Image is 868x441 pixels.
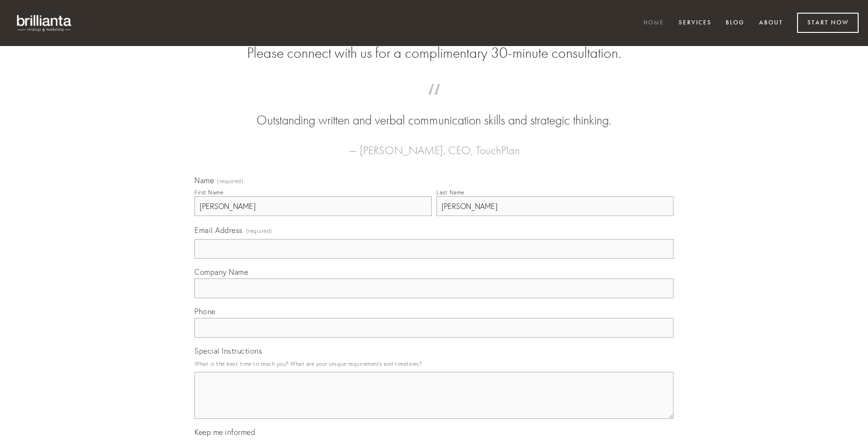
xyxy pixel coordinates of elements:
[753,15,789,31] a: About
[637,15,670,31] a: Home
[246,224,272,237] span: (required)
[673,15,718,31] a: Services
[194,267,248,277] span: Company Name
[436,189,465,196] div: Last Name
[9,9,80,37] img: brillianta - research, strategy, marketing
[797,13,859,33] a: Start Now
[194,357,674,370] p: What is the best time to reach you? What are your unique requirements and timelines?
[194,346,262,356] span: Special Instructions
[217,178,243,184] span: (required)
[194,44,674,62] h2: Please connect with us for a complimentary 30-minute consultation.
[194,176,214,185] span: Name
[209,93,659,130] blockquote: Outstanding written and verbal communication skills and strategic thinking.
[209,93,659,111] span: “
[194,307,216,316] span: Phone
[194,225,243,235] span: Email Address
[194,189,223,196] div: First Name
[720,15,751,31] a: Blog
[194,427,255,437] span: Keep me informed
[209,130,659,160] figcaption: — [PERSON_NAME], CEO, TouchPlan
